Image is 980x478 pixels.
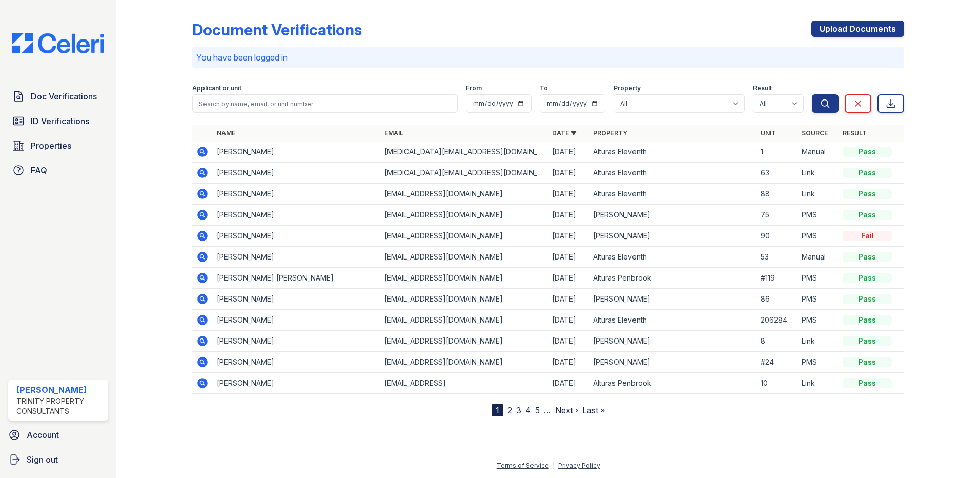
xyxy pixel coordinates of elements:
[757,310,798,331] td: 20628468
[843,147,892,157] div: Pass
[798,142,839,163] td: Manual
[757,268,798,289] td: #119
[31,164,47,176] span: FAQ
[548,142,589,163] td: [DATE]
[548,247,589,268] td: [DATE]
[589,184,757,205] td: Alturas Eleventh
[798,331,839,352] td: Link
[192,21,362,39] div: Document Verifications
[548,184,589,205] td: [DATE]
[548,373,589,394] td: [DATE]
[217,129,235,137] a: Name
[614,84,641,92] label: Property
[798,373,839,394] td: Link
[31,115,89,127] span: ID Verifications
[798,352,839,373] td: PMS
[548,331,589,352] td: [DATE]
[8,160,108,181] a: FAQ
[757,331,798,352] td: 8
[843,315,892,325] div: Pass
[380,289,548,310] td: [EMAIL_ADDRESS][DOMAIN_NAME]
[757,352,798,373] td: #24
[798,205,839,226] td: PMS
[384,129,403,137] a: Email
[589,163,757,184] td: Alturas Eleventh
[798,310,839,331] td: PMS
[553,462,555,469] div: |
[497,462,549,469] a: Terms of Service
[548,310,589,331] td: [DATE]
[213,226,380,247] td: [PERSON_NAME]
[380,142,548,163] td: [MEDICAL_DATA][EMAIL_ADDRESS][DOMAIN_NAME]
[213,268,380,289] td: [PERSON_NAME] [PERSON_NAME]
[516,405,521,415] a: 3
[380,268,548,289] td: [EMAIL_ADDRESS][DOMAIN_NAME]
[213,352,380,373] td: [PERSON_NAME]
[798,163,839,184] td: Link
[589,247,757,268] td: Alturas Eleventh
[757,226,798,247] td: 90
[192,94,458,113] input: Search by name, email, or unit number
[843,294,892,304] div: Pass
[544,404,551,416] span: …
[31,140,71,152] span: Properties
[213,142,380,163] td: [PERSON_NAME]
[4,449,112,470] a: Sign out
[548,352,589,373] td: [DATE]
[540,84,548,92] label: To
[213,310,380,331] td: [PERSON_NAME]
[16,384,104,396] div: [PERSON_NAME]
[843,231,892,241] div: Fail
[380,373,548,394] td: [EMAIL_ADDRESS]
[27,453,58,466] span: Sign out
[843,129,867,137] a: Result
[757,142,798,163] td: 1
[843,357,892,367] div: Pass
[8,135,108,156] a: Properties
[843,336,892,346] div: Pass
[589,205,757,226] td: [PERSON_NAME]
[589,268,757,289] td: Alturas Penbrook
[589,289,757,310] td: [PERSON_NAME]
[213,373,380,394] td: [PERSON_NAME]
[761,129,776,137] a: Unit
[466,84,482,92] label: From
[843,273,892,283] div: Pass
[757,205,798,226] td: 75
[589,310,757,331] td: Alturas Eleventh
[757,163,798,184] td: 63
[589,352,757,373] td: [PERSON_NAME]
[843,168,892,178] div: Pass
[31,90,97,103] span: Doc Verifications
[798,289,839,310] td: PMS
[757,247,798,268] td: 53
[196,51,900,64] p: You have been logged in
[380,205,548,226] td: [EMAIL_ADDRESS][DOMAIN_NAME]
[27,429,59,441] span: Account
[16,396,104,416] div: Trinity Property Consultants
[593,129,627,137] a: Property
[548,163,589,184] td: [DATE]
[380,352,548,373] td: [EMAIL_ADDRESS][DOMAIN_NAME]
[525,405,531,415] a: 4
[380,184,548,205] td: [EMAIL_ADDRESS][DOMAIN_NAME]
[213,247,380,268] td: [PERSON_NAME]
[213,163,380,184] td: [PERSON_NAME]
[798,268,839,289] td: PMS
[757,184,798,205] td: 88
[380,331,548,352] td: [EMAIL_ADDRESS][DOMAIN_NAME]
[798,247,839,268] td: Manual
[843,378,892,388] div: Pass
[213,289,380,310] td: [PERSON_NAME]
[757,373,798,394] td: 10
[380,163,548,184] td: [MEDICAL_DATA][EMAIL_ADDRESS][DOMAIN_NAME]
[811,21,904,37] a: Upload Documents
[213,205,380,226] td: [PERSON_NAME]
[843,210,892,220] div: Pass
[798,226,839,247] td: PMS
[548,268,589,289] td: [DATE]
[802,129,828,137] a: Source
[558,462,600,469] a: Privacy Policy
[589,331,757,352] td: [PERSON_NAME]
